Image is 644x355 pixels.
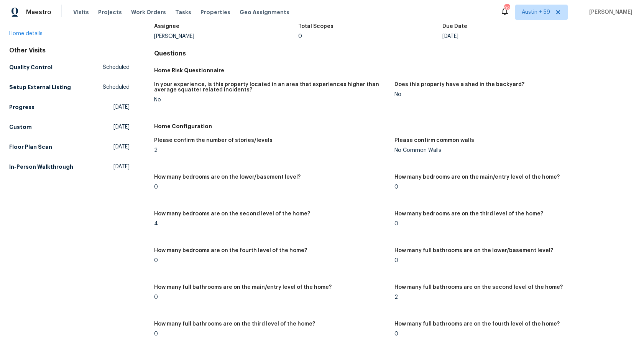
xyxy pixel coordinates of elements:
[394,184,629,190] div: 0
[9,140,130,154] a: Floor Plan Scan[DATE]
[394,285,563,290] h5: How many full bathrooms are on the second level of the home?
[394,295,629,300] div: 2
[9,160,130,174] a: In-Person Walkthrough[DATE]
[394,248,553,253] h5: How many full bathrooms are on the lower/basement level?
[394,321,560,327] h5: How many full bathrooms are on the fourth level of the home?
[154,148,388,153] div: 2
[154,221,388,226] div: 4
[442,24,467,29] h5: Due Date
[154,50,635,57] h4: Questions
[131,8,166,16] span: Work Orders
[154,285,332,290] h5: How many full bathrooms are on the main/entry level of the home?
[154,67,635,74] h5: Home Risk Questionnaire
[154,184,388,190] div: 0
[9,60,130,74] a: Quality ControlScheduled
[26,8,51,16] span: Maestro
[9,47,130,54] div: Other Visits
[9,103,34,111] h5: Progress
[394,258,629,263] div: 0
[113,123,130,131] span: [DATE]
[9,143,52,151] h5: Floor Plan Scan
[154,211,310,217] h5: How many bedrooms are on the second level of the home?
[298,24,333,29] h5: Total Scopes
[9,64,53,71] h5: Quality Control
[9,100,130,114] a: Progress[DATE]
[73,8,89,16] span: Visits
[154,295,388,300] div: 0
[154,97,388,103] div: No
[586,8,632,16] span: [PERSON_NAME]
[103,64,130,71] span: Scheduled
[154,138,273,143] h5: Please confirm the number of stories/levels
[394,138,474,143] h5: Please confirm common walls
[9,120,130,134] a: Custom[DATE]
[240,8,289,16] span: Geo Assignments
[113,103,130,111] span: [DATE]
[394,211,543,217] h5: How many bedrooms are on the third level of the home?
[504,5,509,12] div: 824
[9,123,32,131] h5: Custom
[113,143,130,151] span: [DATE]
[9,80,130,94] a: Setup External ListingScheduled
[154,34,298,39] div: [PERSON_NAME]
[394,148,629,153] div: No Common Walls
[113,163,130,171] span: [DATE]
[394,331,629,337] div: 0
[9,31,43,36] a: Home details
[154,122,635,130] h5: Home Configuration
[154,24,179,29] h5: Assignee
[154,248,307,253] h5: How many bedrooms are on the fourth level of the home?
[98,8,122,16] span: Projects
[442,34,586,39] div: [DATE]
[154,82,388,93] h5: In your experience, is this property located in an area that experiences higher than average squa...
[154,258,388,263] div: 0
[394,92,629,97] div: No
[154,331,388,337] div: 0
[154,174,301,180] h5: How many bedrooms are on the lower/basement level?
[394,221,629,226] div: 0
[9,163,73,171] h5: In-Person Walkthrough
[9,83,71,91] h5: Setup External Listing
[298,34,442,39] div: 0
[175,10,191,15] span: Tasks
[103,83,130,91] span: Scheduled
[522,8,550,16] span: Austin + 59
[394,174,560,180] h5: How many bedrooms are on the main/entry level of the home?
[154,321,315,327] h5: How many full bathrooms are on the third level of the home?
[200,8,230,16] span: Properties
[394,82,524,87] h5: Does this property have a shed in the backyard?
